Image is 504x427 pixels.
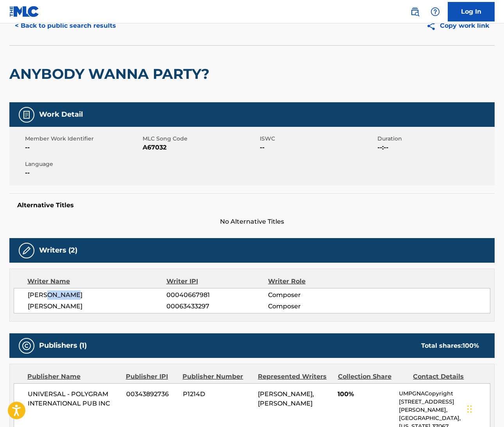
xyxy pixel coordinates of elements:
[399,398,490,414] p: [STREET_ADDRESS][PERSON_NAME],
[22,110,31,119] img: Work Detail
[166,277,268,286] div: Writer IPI
[410,7,420,16] img: search
[9,16,122,36] button: < Back to public search results
[27,277,166,286] div: Writer Name
[399,390,490,398] p: UMPGNACopyright
[28,302,166,311] span: [PERSON_NAME]
[421,16,495,36] button: Copy work link
[448,2,495,21] a: Log In
[25,168,141,178] span: --
[431,7,440,16] img: help
[126,372,177,381] div: Publisher IPI
[39,110,83,119] h5: Work Detail
[183,390,252,399] span: P1214D
[427,4,443,20] div: Help
[27,372,120,381] div: Publisher Name
[338,372,407,381] div: Collection Share
[126,390,177,399] span: 00343892736
[377,135,493,143] span: Duration
[28,290,166,300] span: [PERSON_NAME]
[258,372,332,381] div: Represented Writers
[182,372,252,381] div: Publisher Number
[25,160,141,168] span: Language
[39,341,87,350] h5: Publishers (1)
[166,290,268,300] span: 00040667981
[407,4,423,20] a: Public Search
[22,341,31,350] img: Publishers
[467,397,472,421] div: Drag
[413,372,483,381] div: Contact Details
[338,390,393,399] span: 100%
[166,302,268,311] span: 00063433297
[25,143,141,152] span: --
[9,65,213,83] h2: ANYBODY WANNA PARTY?
[28,390,120,408] span: UNIVERSAL - POLYGRAM INTERNATIONAL PUB INC
[268,277,361,286] div: Writer Role
[421,341,479,350] div: Total shares:
[465,390,504,427] iframe: Chat Widget
[143,135,258,143] span: MLC Song Code
[260,135,375,143] span: ISWC
[17,201,487,209] h5: Alternative Titles
[9,217,495,226] span: No Alternative Titles
[258,390,314,407] span: [PERSON_NAME], [PERSON_NAME]
[9,6,39,17] img: MLC Logo
[268,302,361,311] span: Composer
[426,21,440,31] img: Copy work link
[260,143,375,152] span: --
[377,143,493,152] span: --:--
[143,143,258,152] span: A67032
[22,246,31,255] img: Writers
[268,290,361,300] span: Composer
[39,246,77,255] h5: Writers (2)
[463,342,479,349] span: 100 %
[25,135,141,143] span: Member Work Identifier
